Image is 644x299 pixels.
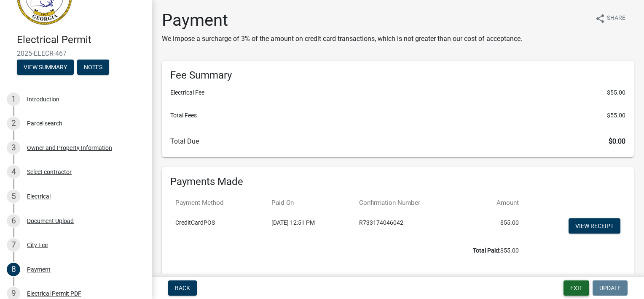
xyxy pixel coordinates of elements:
i: share [595,14,605,24]
div: Select contractor [27,169,72,175]
th: Paid On [266,193,354,213]
div: Document Upload [27,218,74,224]
h6: Total Due [170,137,625,145]
div: 4 [7,165,20,179]
div: 2 [7,117,20,130]
wm-modal-confirm: Notes [77,64,109,71]
button: Notes [77,60,109,75]
th: Confirmation Number [354,193,471,213]
div: Introduction [27,96,59,102]
b: Total Paid: [473,247,500,254]
div: Owner and Property Information [27,145,112,151]
button: Exit [563,280,589,296]
td: R733174046042 [354,213,471,241]
span: Update [599,285,621,291]
wm-modal-confirm: Summary [17,64,74,71]
button: shareShare [588,10,632,27]
div: 6 [7,214,20,228]
td: CreditCardPOS [170,213,266,241]
span: $55.00 [607,111,625,120]
p: We impose a surcharge of 3% of the amount on credit card transactions, which is not greater than ... [162,34,522,44]
span: 2025-ELECR-467 [17,49,135,57]
td: $55.00 [471,213,524,241]
div: 7 [7,238,20,252]
div: 8 [7,263,20,276]
button: Update [593,280,628,296]
div: Payment [27,266,51,272]
div: City Fee [27,242,48,248]
span: $55.00 [607,88,625,97]
span: Share [607,14,625,24]
h6: Fee Summary [170,69,625,82]
a: View receipt [569,218,620,234]
li: Electrical Fee [170,88,625,97]
th: Payment Method [170,193,266,213]
th: Amount [471,193,524,213]
button: View Summary [17,60,74,75]
div: 3 [7,141,20,155]
h1: Payment [162,10,522,30]
div: Electrical [27,193,51,199]
td: $55.00 [170,241,524,260]
h4: Electrical Permit [17,34,145,46]
div: Parcel search [27,120,62,126]
li: Total Fees [170,111,625,120]
div: Electrical Permit PDF [27,291,81,296]
div: 1 [7,92,20,106]
h6: Payments Made [170,176,625,188]
button: Back [168,280,197,296]
span: $0.00 [609,137,625,145]
div: 5 [7,190,20,203]
span: Back [175,285,190,291]
td: [DATE] 12:51 PM [266,213,354,241]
